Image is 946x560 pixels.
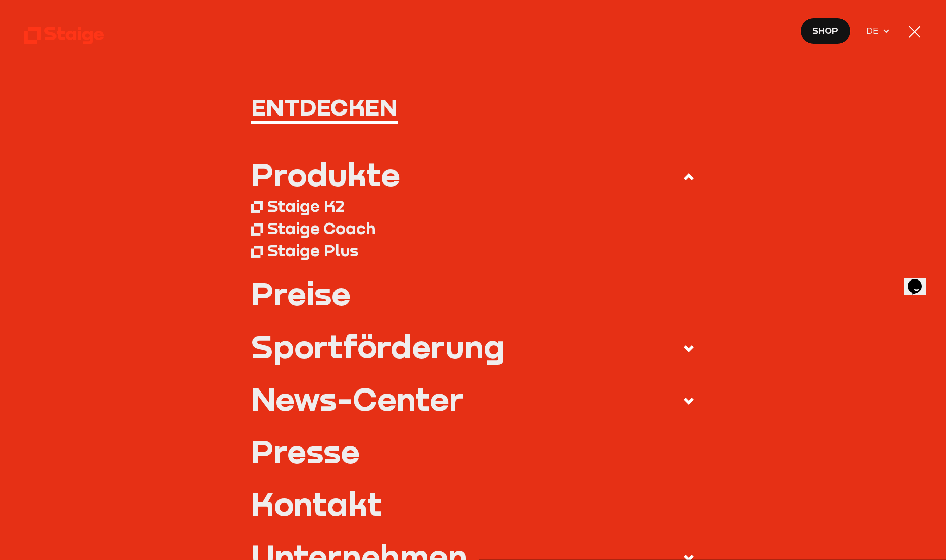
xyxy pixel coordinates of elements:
[251,277,695,309] a: Preise
[267,196,345,216] div: Staige K2
[812,23,838,37] span: Shop
[251,488,695,520] a: Kontakt
[251,195,695,217] a: Staige K2
[251,330,505,362] div: Sportförderung
[800,18,851,44] a: Shop
[251,240,695,262] a: Staige Plus
[251,435,695,467] a: Presse
[904,265,936,295] iframe: chat widget
[267,241,358,260] div: Staige Plus
[251,217,695,240] a: Staige Coach
[251,158,400,190] div: Produkte
[251,383,463,415] div: News-Center
[267,218,375,238] div: Staige Coach
[866,24,882,37] span: DE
